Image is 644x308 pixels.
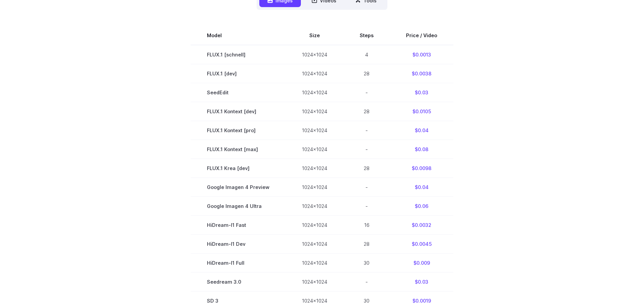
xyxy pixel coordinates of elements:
td: - [343,273,390,291]
td: - [343,197,390,216]
td: - [343,83,390,102]
td: 28 [343,102,390,121]
td: 1024x1024 [286,254,343,273]
td: Google Imagen 4 Preview [191,178,286,197]
td: 30 [343,254,390,273]
td: Seedream 3.0 [191,273,286,291]
td: 28 [343,64,390,83]
td: $0.08 [390,140,453,159]
td: - [343,178,390,197]
td: 1024x1024 [286,197,343,216]
td: $0.06 [390,197,453,216]
td: FLUX.1 Krea [dev] [191,159,286,178]
td: 1024x1024 [286,178,343,197]
td: 1024x1024 [286,121,343,140]
td: 1024x1024 [286,273,343,291]
td: - [343,140,390,159]
td: FLUX.1 Kontext [max] [191,140,286,159]
td: 1024x1024 [286,45,343,64]
td: FLUX.1 Kontext [dev] [191,102,286,121]
td: 1024x1024 [286,216,343,235]
td: 4 [343,45,390,64]
td: Google Imagen 4 Ultra [191,197,286,216]
td: HiDream-I1 Full [191,254,286,273]
td: $0.04 [390,178,453,197]
th: Steps [343,26,390,45]
td: 1024x1024 [286,140,343,159]
td: $0.0098 [390,159,453,178]
th: Model [191,26,286,45]
td: FLUX.1 [dev] [191,64,286,83]
td: $0.0105 [390,102,453,121]
td: 1024x1024 [286,159,343,178]
td: $0.03 [390,273,453,291]
td: 16 [343,216,390,235]
td: FLUX.1 Kontext [pro] [191,121,286,140]
td: $0.04 [390,121,453,140]
td: FLUX.1 [schnell] [191,45,286,64]
td: $0.0032 [390,216,453,235]
td: SeedEdit [191,83,286,102]
td: 1024x1024 [286,235,343,254]
td: 1024x1024 [286,64,343,83]
td: 28 [343,235,390,254]
th: Price / Video [390,26,453,45]
td: $0.03 [390,83,453,102]
td: $0.0045 [390,235,453,254]
td: 1024x1024 [286,83,343,102]
th: Size [286,26,343,45]
td: HiDream-I1 Dev [191,235,286,254]
td: $0.0013 [390,45,453,64]
td: HiDream-I1 Fast [191,216,286,235]
td: 28 [343,159,390,178]
td: 1024x1024 [286,102,343,121]
td: $0.009 [390,254,453,273]
td: - [343,121,390,140]
td: $0.0038 [390,64,453,83]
